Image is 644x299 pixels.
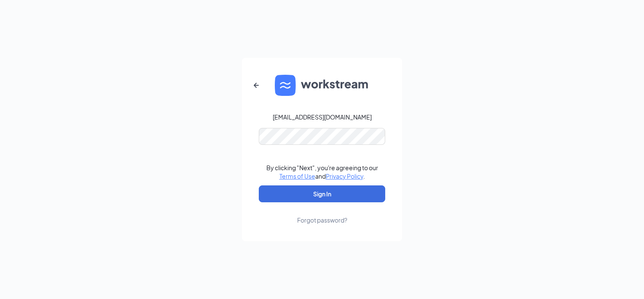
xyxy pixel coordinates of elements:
[326,172,363,180] a: Privacy Policy
[297,216,347,224] div: Forgot password?
[266,163,378,180] div: By clicking "Next", you're agreeing to our and .
[275,75,369,96] img: WS logo and Workstream text
[273,113,372,121] div: [EMAIL_ADDRESS][DOMAIN_NAME]
[297,202,347,224] a: Forgot password?
[279,172,315,180] a: Terms of Use
[259,185,385,202] button: Sign In
[246,75,266,95] button: ArrowLeftNew
[251,80,261,90] svg: ArrowLeftNew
